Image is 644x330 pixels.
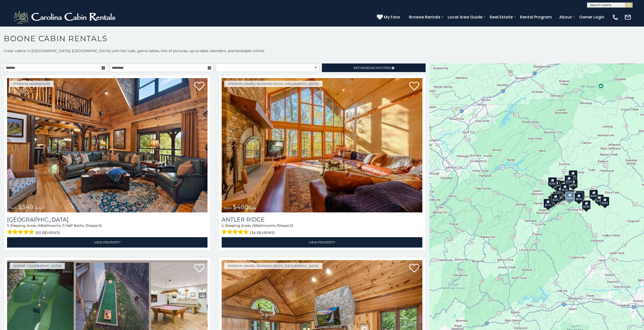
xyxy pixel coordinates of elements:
div: $320 [565,175,573,184]
a: Add to favorites [194,81,204,92]
span: 5 [253,223,255,228]
div: $395 [566,190,574,199]
a: Antler Ridge [222,216,422,223]
div: $225 [560,189,568,199]
span: 12 [98,223,102,228]
span: daily [34,206,41,210]
div: $480 [565,192,574,201]
span: My Favs [384,14,400,20]
span: 5 [222,223,224,228]
a: [GEOGRAPHIC_DATA] [7,216,207,223]
a: Add to favorites [409,263,419,274]
div: $375 [544,199,552,208]
img: phone-regular-white.png [612,14,619,21]
a: Real Estate [487,13,515,21]
span: 1 Half Baths / [63,223,86,228]
div: $410 [556,186,565,195]
span: $480 [233,203,248,211]
div: $250 [569,179,577,188]
a: Diamond Creek Lodge from $349 daily [7,78,207,212]
div: Sleeping Areas / Bathrooms / Sleeps: [7,223,207,236]
div: $330 [548,196,557,205]
div: $305 [548,177,557,186]
a: [PERSON_NAME]/Vilas [10,81,54,87]
span: from [224,206,232,210]
div: $355 [595,194,604,203]
span: daily [250,206,257,210]
a: [PERSON_NAME] / Blowing Rock, [GEOGRAPHIC_DATA] [224,81,322,87]
a: View Property [222,237,422,248]
div: $565 [559,181,568,190]
div: Sleeping Areas / Bathrooms / Sleeps: [222,223,422,236]
a: Rental Program [517,13,554,21]
img: Diamond Creek Lodge [7,78,207,212]
a: Add to favorites [194,263,204,274]
span: Refine Filters [354,66,391,70]
div: $210 [560,183,569,192]
a: RefineSearchFilters [322,63,425,72]
a: About [557,13,574,21]
a: Owner Login [577,13,607,21]
span: from [10,206,17,210]
img: mail-regular-white.png [624,14,631,21]
div: $930 [589,189,598,199]
a: Local Area Guide [445,13,485,21]
span: 5 [7,223,9,228]
a: Antler Ridge from $480 daily [222,78,422,212]
span: (50 reviews) [35,229,60,236]
a: Boone, [GEOGRAPHIC_DATA] [10,263,65,269]
div: $355 [600,196,609,206]
a: View Property [7,237,207,248]
span: (34 reviews) [250,229,275,236]
span: 4 [38,223,41,228]
span: $349 [18,203,33,211]
img: White-1-2.png [13,10,118,25]
a: Add to favorites [409,81,419,92]
span: 12 [290,223,293,228]
a: [PERSON_NAME] / Blowing Rock, [GEOGRAPHIC_DATA] [224,263,322,269]
div: $380 [576,191,584,200]
span: Search [365,66,379,70]
a: My Favs [377,14,401,20]
div: $350 [582,200,591,209]
div: $315 [565,192,574,202]
div: $325 [551,193,560,202]
div: $525 [569,170,577,179]
h3: Diamond Creek Lodge [7,216,207,223]
div: $695 [574,192,583,202]
img: Antler Ridge [222,78,422,212]
a: Browse Rentals [406,13,443,21]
